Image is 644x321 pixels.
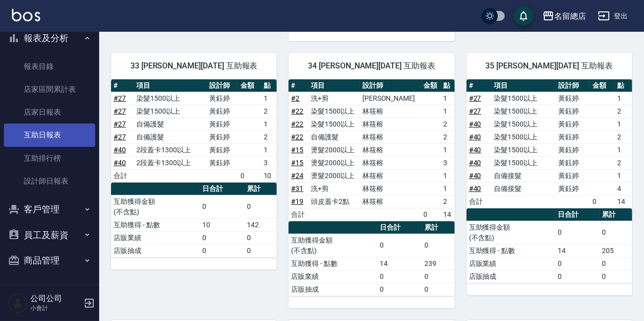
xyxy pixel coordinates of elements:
[377,221,422,234] th: 日合計
[261,130,277,143] td: 2
[360,130,421,143] td: 林筱榕
[114,94,126,102] a: #27
[111,79,277,183] table: a dense table
[289,208,308,221] td: 合計
[261,105,277,118] td: 2
[207,79,238,92] th: 設計師
[556,169,590,182] td: 黃鈺婷
[467,244,555,257] td: 互助獲得 - 點數
[261,143,277,156] td: 1
[421,208,441,221] td: 0
[441,208,454,221] td: 14
[377,257,422,270] td: 14
[615,79,632,92] th: 點
[4,78,95,101] a: 店家區間累計表
[289,79,308,92] th: #
[111,195,200,218] td: 互助獲得金額 (不含點)
[441,130,454,143] td: 2
[4,248,95,273] button: 商品管理
[308,169,359,182] td: 燙髮2000以上
[467,208,632,283] table: a dense table
[377,234,422,257] td: 0
[590,79,615,92] th: 金額
[615,169,632,182] td: 1
[289,270,377,283] td: 店販業績
[422,283,455,296] td: 0
[244,244,277,257] td: 0
[469,94,481,102] a: #27
[555,221,600,244] td: 0
[207,92,238,105] td: 黃鈺婷
[615,130,632,143] td: 2
[308,143,359,156] td: 燙髮2000以上
[514,6,533,26] button: save
[441,79,454,92] th: 點
[244,195,277,218] td: 0
[467,79,632,208] table: a dense table
[599,244,632,257] td: 205
[441,156,454,169] td: 3
[261,118,277,130] td: 1
[556,105,590,118] td: 黃鈺婷
[441,169,454,182] td: 1
[289,79,454,221] table: a dense table
[244,183,277,195] th: 累計
[4,55,95,78] a: 報表目錄
[134,92,206,105] td: 染髮1500以上
[291,197,303,205] a: #19
[200,218,244,231] td: 10
[200,231,244,244] td: 0
[377,283,422,296] td: 0
[134,156,206,169] td: 2段蓋卡1300以上
[441,118,454,130] td: 2
[491,143,556,156] td: 染髮1500以上
[4,170,95,193] a: 設計師日報表
[615,156,632,169] td: 2
[308,195,359,208] td: 頭皮蓋卡2點
[308,79,359,92] th: 項目
[360,156,421,169] td: 林筱榕
[360,169,421,182] td: 林筱榕
[594,7,632,25] button: 登出
[111,79,134,92] th: #
[261,156,277,169] td: 3
[590,195,615,208] td: 0
[491,105,556,118] td: 染髮1500以上
[308,130,359,143] td: 自備護髮
[599,208,632,221] th: 累計
[200,183,244,195] th: 日合計
[261,92,277,105] td: 1
[422,270,455,283] td: 0
[30,304,81,313] p: 小會計
[111,183,277,257] table: a dense table
[441,92,454,105] td: 1
[422,257,455,270] td: 239
[469,159,481,167] a: #40
[134,143,206,156] td: 2段蓋卡1300以上
[556,143,590,156] td: 黃鈺婷
[114,133,126,141] a: #27
[300,61,442,71] span: 34 [PERSON_NAME][DATE] 互助報表
[4,222,95,248] button: 員工及薪資
[469,107,481,115] a: #27
[422,234,455,257] td: 0
[467,79,491,92] th: #
[491,79,556,92] th: 項目
[207,156,238,169] td: 黃鈺婷
[599,221,632,244] td: 0
[244,231,277,244] td: 0
[308,92,359,105] td: 洗+剪
[556,156,590,169] td: 黃鈺婷
[615,143,632,156] td: 1
[422,221,455,234] th: 累計
[134,118,206,130] td: 自備護髮
[291,159,303,167] a: #15
[467,195,491,208] td: 合計
[238,79,261,92] th: 金額
[114,120,126,128] a: #27
[30,294,81,304] h5: 公司公司
[554,10,586,22] div: 名留總店
[467,221,555,244] td: 互助獲得金額 (不含點)
[261,169,277,182] td: 10
[244,218,277,231] td: 142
